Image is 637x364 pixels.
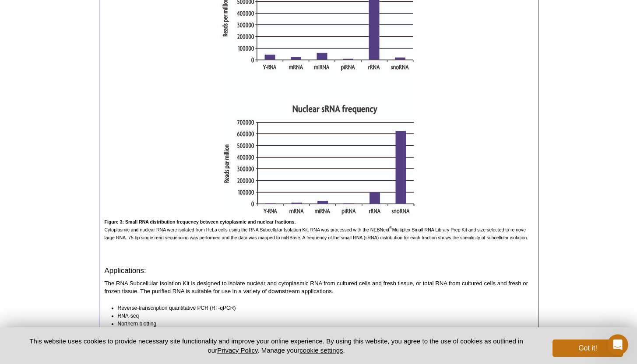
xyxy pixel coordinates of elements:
button: cookie settings [299,346,343,354]
li: Reverse-transcription quantitative PCR (RT-qPCR) [118,304,525,312]
p: This website uses cookies to provide necessary site functionality and improve your online experie... [14,336,538,355]
h3: Applications: [105,266,533,275]
p: The RNA Subcellular Isolation Kit is designed to isolate nuclear and cytoplasmic RNA from culture... [105,280,533,295]
a: Privacy Policy [217,346,257,354]
sup: ® [389,226,392,230]
span: Cytoplasmic and nuclear RNA were isolated from HeLa cells using the RNA Subcellular Isolation Kit... [105,219,528,240]
iframe: Intercom live chat [607,334,628,355]
li: RNA-seq [118,312,525,320]
button: Got it! [553,339,623,357]
strong: Figure 3: Small RNA distribution frequency between cytoplasmic and nuclear fractions. [105,219,296,224]
li: Northern blotting [118,320,525,328]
